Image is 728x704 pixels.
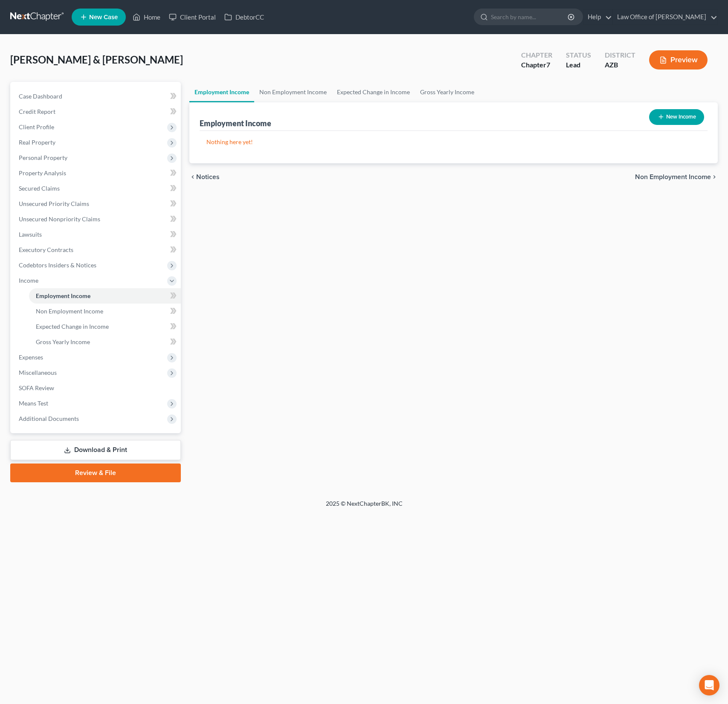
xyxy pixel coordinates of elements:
[254,82,332,102] a: Non Employment Income
[189,174,196,180] i: chevron_left
[10,53,183,66] span: [PERSON_NAME] & [PERSON_NAME]
[699,675,719,695] div: Open Intercom Messenger
[546,61,550,69] span: 7
[605,60,635,70] div: AZB
[19,384,54,391] span: SOFA Review
[29,334,181,350] a: Gross Yearly Income
[165,9,220,25] a: Client Portal
[521,60,552,70] div: Chapter
[12,89,181,104] a: Case Dashboard
[19,215,100,223] span: Unsecured Nonpriority Claims
[19,169,66,177] span: Property Analysis
[200,118,271,128] div: Employment Income
[19,400,48,407] span: Means Test
[635,174,718,180] button: Non Employment Income chevron_right
[583,9,612,25] a: Help
[19,123,54,130] span: Client Profile
[196,174,220,180] span: Notices
[36,338,90,345] span: Gross Yearly Income
[89,14,118,20] span: New Case
[19,154,67,161] span: Personal Property
[711,174,718,180] i: chevron_right
[12,242,181,258] a: Executory Contracts
[12,211,181,227] a: Unsecured Nonpriority Claims
[29,304,181,319] a: Non Employment Income
[19,231,42,238] span: Lawsuits
[19,277,38,284] span: Income
[36,307,103,315] span: Non Employment Income
[566,50,591,60] div: Status
[206,138,701,146] p: Nothing here yet!
[12,227,181,242] a: Lawsuits
[12,196,181,211] a: Unsecured Priority Claims
[189,82,254,102] a: Employment Income
[128,9,165,25] a: Home
[19,353,43,361] span: Expenses
[12,104,181,119] a: Credit Report
[12,165,181,181] a: Property Analysis
[521,50,552,60] div: Chapter
[19,108,55,115] span: Credit Report
[415,82,479,102] a: Gross Yearly Income
[332,82,415,102] a: Expected Change in Income
[36,292,90,299] span: Employment Income
[121,499,607,515] div: 2025 © NextChapterBK, INC
[10,464,181,482] a: Review & File
[491,9,569,25] input: Search by name...
[635,174,711,180] span: Non Employment Income
[19,415,79,422] span: Additional Documents
[10,440,181,460] a: Download & Print
[19,246,73,253] span: Executory Contracts
[12,181,181,196] a: Secured Claims
[649,109,704,125] button: New Income
[12,380,181,396] a: SOFA Review
[19,139,55,146] span: Real Property
[29,319,181,334] a: Expected Change in Income
[566,60,591,70] div: Lead
[19,369,57,376] span: Miscellaneous
[613,9,717,25] a: Law Office of [PERSON_NAME]
[19,93,62,100] span: Case Dashboard
[29,288,181,304] a: Employment Income
[220,9,268,25] a: DebtorCC
[189,174,220,180] button: chevron_left Notices
[649,50,708,70] button: Preview
[605,50,635,60] div: District
[19,261,96,269] span: Codebtors Insiders & Notices
[19,185,60,192] span: Secured Claims
[36,323,109,330] span: Expected Change in Income
[19,200,89,207] span: Unsecured Priority Claims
